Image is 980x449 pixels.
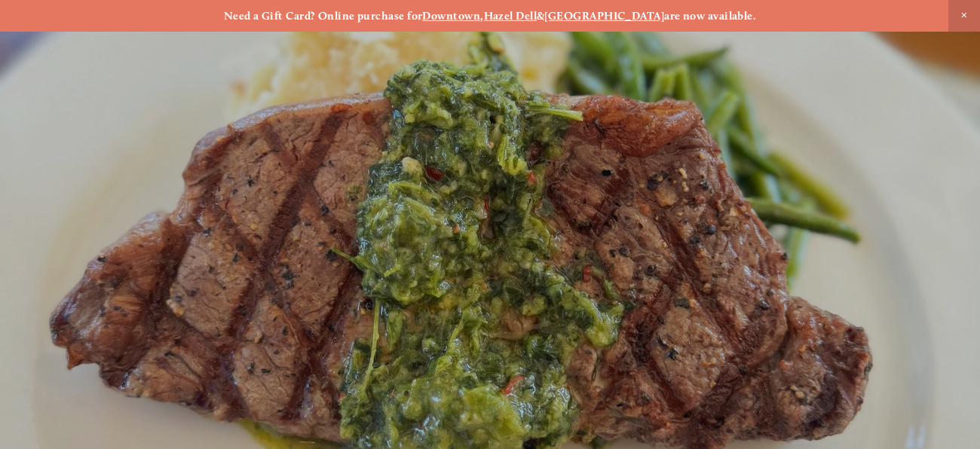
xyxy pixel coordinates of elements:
[224,9,423,23] strong: Need a Gift Card? Online purchase for
[484,9,537,23] a: Hazel Dell
[544,9,664,23] a: [GEOGRAPHIC_DATA]
[537,9,544,23] strong: &
[664,9,756,23] strong: are now available.
[422,9,480,23] a: Downtown
[480,9,483,23] strong: ,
